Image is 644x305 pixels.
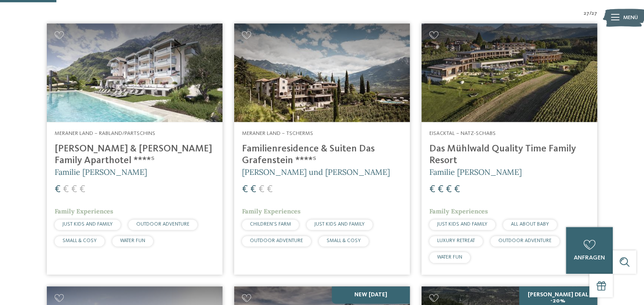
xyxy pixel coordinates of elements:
span: € [429,184,435,195]
span: 27 [584,10,589,17]
span: € [267,184,273,195]
h4: [PERSON_NAME] & [PERSON_NAME] Family Aparthotel ****ˢ [55,143,215,167]
span: € [63,184,69,195]
span: Family Experiences [429,207,488,215]
span: SMALL & COSY [62,238,97,243]
img: Familienhotels gesucht? Hier findet ihr die besten! [234,23,410,122]
span: 27 [592,10,597,17]
span: € [79,184,85,195]
span: € [242,184,248,195]
img: Familienhotels gesucht? Hier findet ihr die besten! [422,23,597,122]
h4: Familienresidence & Suiten Das Grafenstein ****ˢ [242,143,402,167]
span: € [438,184,444,195]
span: Family Experiences [55,207,113,215]
span: € [446,184,452,195]
span: OUTDOOR ADVENTURE [250,238,303,243]
span: anfragen [574,255,605,261]
a: anfragen [566,227,613,274]
span: Meraner Land – Rabland/Partschins [55,131,155,136]
span: WATER FUN [120,238,145,243]
span: [PERSON_NAME] und [PERSON_NAME] [242,167,390,177]
span: € [258,184,265,195]
img: Familienhotels gesucht? Hier findet ihr die besten! [47,23,222,122]
span: JUST KIDS AND FAMILY [62,222,113,227]
a: Familienhotels gesucht? Hier findet ihr die besten! Meraner Land – Rabland/Partschins [PERSON_NAM... [47,23,222,275]
span: OUTDOOR ADVENTURE [498,238,552,243]
span: / [589,10,592,17]
span: OUTDOOR ADVENTURE [136,222,190,227]
span: € [71,184,77,195]
span: € [250,184,256,195]
span: € [454,184,460,195]
span: JUST KIDS AND FAMILY [314,222,365,227]
a: Familienhotels gesucht? Hier findet ihr die besten! Meraner Land – Tscherms Familienresidence & S... [234,23,410,275]
span: LUXURY RETREAT [437,238,475,243]
span: € [55,184,61,195]
span: ALL ABOUT BABY [511,222,549,227]
span: SMALL & COSY [327,238,361,243]
span: Familie [PERSON_NAME] [55,167,147,177]
a: Familienhotels gesucht? Hier findet ihr die besten! Eisacktal – Natz-Schabs Das Mühlwald Quality ... [422,23,597,275]
span: Eisacktal – Natz-Schabs [429,131,496,136]
span: Familie [PERSON_NAME] [429,167,522,177]
span: JUST KIDS AND FAMILY [437,222,487,227]
span: Family Experiences [242,207,301,215]
span: CHILDREN’S FARM [250,222,291,227]
span: Meraner Land – Tscherms [242,131,313,136]
h4: Das Mühlwald Quality Time Family Resort [429,143,589,167]
span: WATER FUN [437,255,462,260]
